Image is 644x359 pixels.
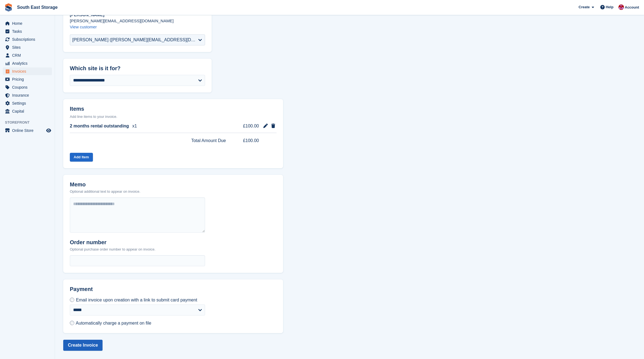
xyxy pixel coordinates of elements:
span: Settings [12,99,45,107]
h2: Order number [70,239,155,246]
a: menu [3,43,52,51]
h2: Payment [70,286,205,297]
h2: Items [70,106,277,113]
a: menu [3,99,52,107]
a: menu [3,75,52,83]
img: stora-icon-8386f47178a22dfd0bd8f6a31ec36ba5ce8667c1dd55bd0f319d3a0aa187defe.svg [4,3,13,12]
a: menu [3,67,52,75]
span: Subscriptions [12,36,45,43]
h2: Memo [70,181,140,188]
span: £100.00 [238,123,259,129]
span: Sites [12,43,45,51]
p: Add line items to your invoice. [70,114,277,119]
span: Automatically charge a payment on file [76,321,151,325]
p: Optional additional text to appear on invoice. [70,189,140,194]
a: View customer [70,25,97,29]
span: 2 months rental outstanding [70,123,129,129]
span: Help [606,4,613,10]
span: Total Amount Due [191,137,226,144]
a: menu [3,20,52,27]
a: menu [3,51,52,59]
span: Pricing [12,75,45,83]
span: Coupons [12,83,45,91]
button: Create Invoice [63,340,103,351]
p: Optional purchase order number to appear on invoice. [70,247,155,252]
span: Account [625,5,639,10]
a: South East Storage [15,3,60,12]
span: Home [12,20,45,27]
input: Email invoice upon creation with a link to submit card payment [70,298,74,302]
h2: Which site is it for? [70,65,205,72]
span: Storefront [5,120,55,125]
a: menu [3,107,52,115]
button: Add Item [70,153,93,162]
img: Roger Norris [618,4,624,10]
span: Analytics [12,59,45,67]
a: Preview store [45,127,52,134]
span: Email invoice upon creation with a link to submit card payment [76,298,197,302]
a: menu [3,83,52,91]
a: menu [3,91,52,99]
span: x1 [132,123,137,129]
p: [PERSON_NAME] [70,12,205,18]
span: Tasks [12,28,45,35]
span: £100.00 [238,137,259,144]
p: [PERSON_NAME][EMAIL_ADDRESS][DOMAIN_NAME] [70,18,205,24]
span: Create [579,4,590,10]
a: menu [3,28,52,35]
span: Online Store [12,127,45,134]
span: Capital [12,107,45,115]
input: Automatically charge a payment on file [70,321,74,325]
a: menu [3,59,52,67]
div: [PERSON_NAME] ([PERSON_NAME][EMAIL_ADDRESS][DOMAIN_NAME]) [72,37,198,43]
a: menu [3,127,52,134]
span: Insurance [12,91,45,99]
span: Invoices [12,67,45,75]
span: CRM [12,51,45,59]
a: menu [3,36,52,43]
